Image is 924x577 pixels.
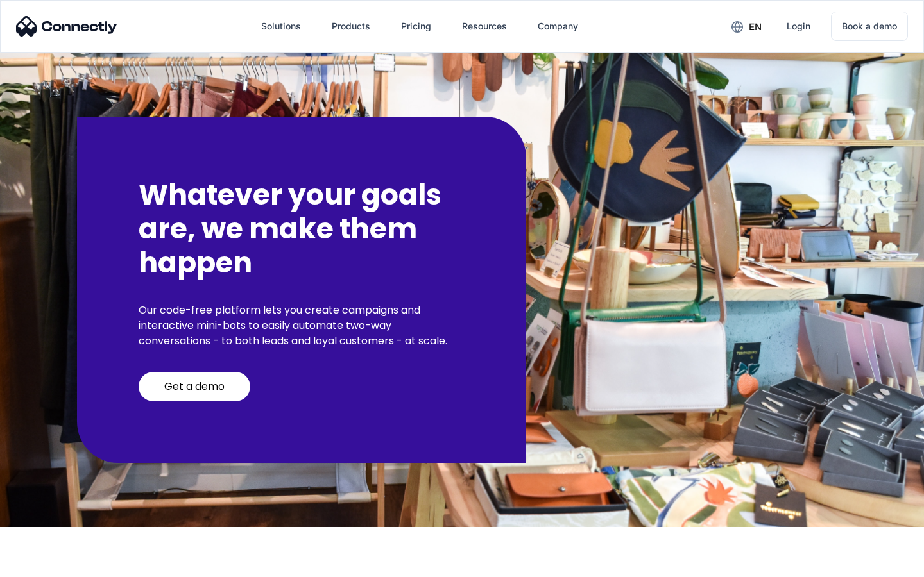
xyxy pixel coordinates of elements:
[261,17,301,35] div: Solutions
[462,17,507,35] div: Resources
[26,555,77,573] ul: Language list
[401,17,431,35] div: Pricing
[776,11,821,42] a: Login
[332,17,370,35] div: Products
[749,18,762,36] div: en
[139,178,465,280] h2: Whatever your goals are, we make them happen
[391,11,441,42] a: Pricing
[16,16,117,37] img: Connectly Logo
[251,11,311,42] div: Solutions
[538,17,578,35] div: Company
[831,12,908,41] a: Book a demo
[527,11,588,42] div: Company
[321,11,381,42] div: Products
[164,380,225,393] div: Get a demo
[452,11,517,42] div: Resources
[13,555,77,573] aside: Language selected: English
[139,303,465,349] p: Our code-free platform lets you create campaigns and interactive mini-bots to easily automate two...
[721,17,771,36] div: en
[787,17,810,35] div: Login
[139,372,250,401] a: Get a demo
